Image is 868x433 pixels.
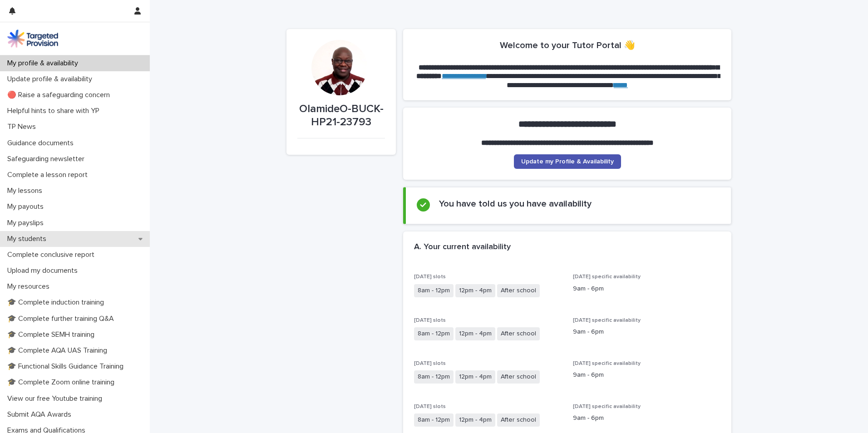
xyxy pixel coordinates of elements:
span: 8am - 12pm [414,413,454,427]
span: [DATE] slots [414,404,446,409]
p: Safeguarding newsletter [4,155,92,163]
p: Helpful hints to share with YP [4,107,107,115]
span: 12pm - 4pm [455,370,495,384]
span: [DATE] slots [414,274,446,280]
span: After school [497,413,540,427]
span: [DATE] specific availability [573,274,641,280]
p: Submit AQA Awards [4,410,79,419]
span: 8am - 12pm [414,284,454,297]
p: 🎓 Complete AQA UAS Training [4,346,114,355]
p: 🔴 Raise a safeguarding concern [4,91,117,99]
p: Complete conclusive report [4,251,102,259]
p: My lessons [4,187,49,195]
p: 🎓 Complete Zoom online training [4,378,122,387]
h2: You have told us you have availability [439,198,592,209]
span: 8am - 12pm [414,327,454,340]
p: My payslips [4,219,51,227]
span: [DATE] slots [414,361,446,366]
span: [DATE] specific availability [573,404,641,409]
p: View our free Youtube training [4,394,109,403]
span: 12pm - 4pm [455,413,495,427]
p: 9am - 6pm [573,327,721,337]
p: My payouts [4,202,51,211]
span: After school [497,284,540,297]
h2: A. Your current availability [414,242,511,252]
span: 12pm - 4pm [455,327,495,340]
p: 9am - 6pm [573,370,721,380]
p: 🎓 Complete induction training [4,298,111,307]
p: My profile & availability [4,59,85,68]
span: After school [497,370,540,384]
span: Update my Profile & Availability [521,158,614,165]
p: OlamideO-BUCK-HP21-23793 [297,103,385,129]
span: [DATE] specific availability [573,318,641,323]
p: Update profile & availability [4,75,99,84]
p: My resources [4,282,57,291]
img: M5nRWzHhSzIhMunXDL62 [7,30,58,48]
a: Update my Profile & Availability [514,154,621,169]
span: [DATE] specific availability [573,361,641,366]
p: 9am - 6pm [573,284,721,294]
span: [DATE] slots [414,318,446,323]
p: TP News [4,123,43,131]
p: 🎓 Complete SEMH training [4,330,102,339]
p: Complete a lesson report [4,171,95,179]
span: 8am - 12pm [414,370,454,384]
p: My students [4,235,54,243]
p: Upload my documents [4,266,85,275]
p: Guidance documents [4,139,81,148]
p: 9am - 6pm [573,413,721,423]
span: 12pm - 4pm [455,284,495,297]
p: 🎓 Functional Skills Guidance Training [4,362,131,371]
h2: Welcome to your Tutor Portal 👋 [500,40,635,51]
span: After school [497,327,540,340]
p: 🎓 Complete further training Q&A [4,315,121,323]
